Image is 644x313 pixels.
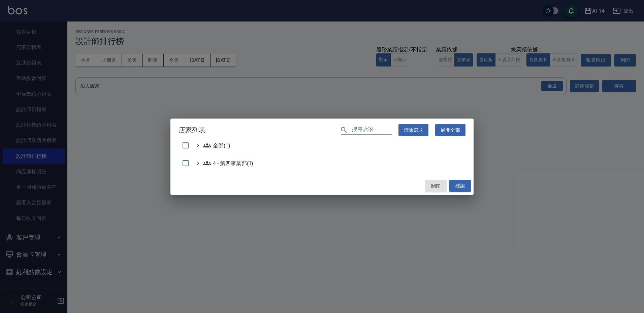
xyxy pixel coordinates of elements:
h2: 店家列表 [170,119,474,142]
button: 清除選取 [398,124,429,136]
span: 4 - 第四事業部(1) [203,159,253,167]
button: 關閉 [425,180,447,192]
button: 展開全部 [435,124,465,136]
input: 搜尋店家 [352,125,392,135]
span: 全部(1) [203,141,230,149]
button: 確認 [449,180,471,192]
